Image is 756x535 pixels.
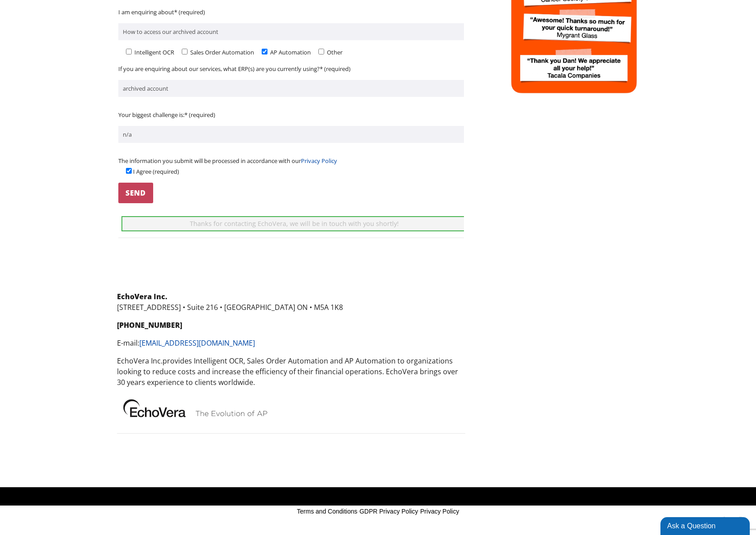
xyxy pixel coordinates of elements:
span: Sales Order Automation [189,48,254,56]
p: Your biggest challenge is:* (required) [118,109,464,120]
p: [STREET_ADDRESS] • Suite 216 • [GEOGRAPHIC_DATA] ON • M5A 1K8 [117,291,465,313]
span: - [418,508,420,515]
a: GDPR Privacy Policy [359,508,418,515]
p: The information you submit will be processed in accordance with our I Agree (required) [118,155,464,177]
iframe: chat widget [660,515,752,535]
p: If you are enquiring about our services, what ERP(s) are you currently using?* (required) [118,63,464,74]
span: - [357,508,359,515]
a: [EMAIL_ADDRESS][DOMAIN_NAME] [139,338,255,348]
strong: EchoVera Inc. [117,292,167,301]
span: AP Automation [269,48,311,56]
a: Terms and Conditions [297,508,357,515]
p: provides Intelligent OCR, Sales Order Automation and AP Automation to organizations looking to re... [117,355,465,388]
strong: [PHONE_NUMBER] [117,320,182,330]
a: Privacy Policy [420,508,459,515]
span: Other [326,48,342,56]
div: Thanks for contacting EchoVera, we will be in touch with you shortly! [121,216,467,231]
a: Privacy Policy [301,157,337,165]
b: EchoVera Inc. [117,356,163,366]
p: E-mail: [117,338,465,348]
input: Send [118,183,153,203]
span: Intelligent OCR [133,48,174,56]
p: I am enquiring about* (required) [118,7,464,17]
